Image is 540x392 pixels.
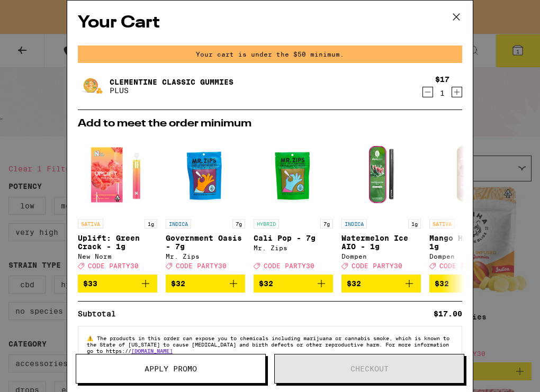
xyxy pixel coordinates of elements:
div: Your cart is under the $50 minimum. [78,45,462,63]
img: Mr. Zips - Government Oasis - 7g [166,134,245,214]
p: 1g [145,219,157,229]
div: 1 [435,89,449,97]
button: Add to bag [78,275,157,293]
span: Checkout [350,365,389,372]
div: $17 [435,75,449,84]
div: Subtotal [78,310,123,317]
img: Mr. Zips - Cali Pop - 7g [254,134,333,214]
img: Dompen - Watermelon Ice AIO - 1g [341,134,421,214]
img: Dompen - Mango Haze AIO - 1g [429,134,509,214]
p: Cali Pop - 7g [254,234,333,242]
h2: Add to meet the order minimum [78,118,462,129]
button: Checkout [274,354,464,384]
span: $32 [259,279,273,288]
div: Mr. Zips [254,244,333,251]
p: INDICA [166,219,191,229]
span: Apply Promo [145,365,197,372]
button: Increment [452,87,462,97]
a: Open page for Uplift: Green Crack - 1g from New Norm [78,134,157,275]
a: [DOMAIN_NAME] [131,348,173,354]
span: CODE PARTY30 [439,262,490,269]
p: INDICA [341,219,367,229]
p: 1g [408,219,421,229]
p: PLUS [110,86,233,95]
span: CODE PARTY30 [176,262,227,269]
div: $17.00 [434,310,462,317]
button: Add to bag [429,275,509,293]
p: Watermelon Ice AIO - 1g [341,234,421,251]
span: $32 [347,279,361,288]
a: Clementine CLASSIC Gummies [110,78,233,86]
p: Uplift: Green Crack - 1g [78,234,157,251]
p: Government Oasis - 7g [166,234,245,251]
a: Open page for Government Oasis - 7g from Mr. Zips [166,134,245,275]
span: $32 [435,279,449,288]
p: 7g [232,219,245,229]
span: $32 [171,279,185,288]
img: Clementine CLASSIC Gummies [78,71,107,101]
div: Dompen [429,253,509,260]
span: CODE PARTY30 [352,262,402,269]
button: Add to bag [166,275,245,293]
div: Mr. Zips [166,253,245,260]
span: ⚠️ [87,335,97,341]
span: CODE PARTY30 [264,262,314,269]
span: $33 [83,279,97,288]
a: Open page for Watermelon Ice AIO - 1g from Dompen [341,134,421,275]
button: Decrement [422,87,433,97]
a: Open page for Mango Haze AIO - 1g from Dompen [429,134,509,275]
h2: Your Cart [78,11,462,35]
button: Apply Promo [76,354,266,384]
p: SATIVA [429,219,455,229]
span: CODE PARTY30 [88,262,139,269]
a: Open page for Cali Pop - 7g from Mr. Zips [254,134,333,275]
div: Dompen [341,253,421,260]
span: Hi. Need any help? [6,7,76,16]
span: The products in this order can expose you to chemicals including marijuana or cannabis smoke, whi... [87,335,449,354]
div: New Norm [78,253,157,260]
button: Add to bag [254,275,333,293]
p: Mango Haze AIO - 1g [429,234,509,251]
p: 7g [320,219,333,229]
button: Add to bag [341,275,421,293]
p: HYBRID [254,219,279,229]
img: New Norm - Uplift: Green Crack - 1g [78,134,157,214]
